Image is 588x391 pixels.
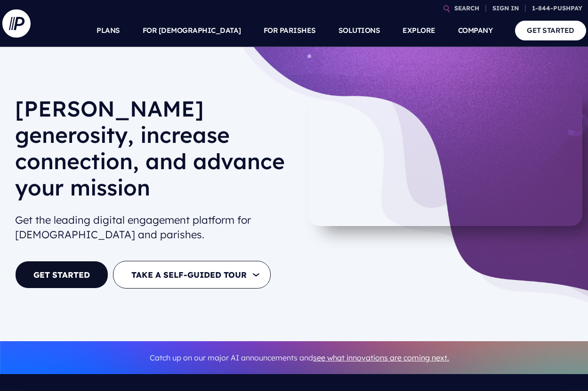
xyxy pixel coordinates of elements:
h2: Get the leading digital engagement platform for [DEMOGRAPHIC_DATA] and parishes. [15,209,292,246]
a: FOR [DEMOGRAPHIC_DATA] [143,14,241,47]
h1: [PERSON_NAME] generosity, increase connection, and advance your mission [15,95,292,208]
a: EXPLORE [403,14,435,47]
a: FOR PARISHES [264,14,316,47]
a: SOLUTIONS [338,14,380,47]
a: COMPANY [458,14,493,47]
p: Catch up on our major AI announcements and [15,347,584,368]
a: GET STARTED [15,261,108,289]
a: PLANS [97,14,120,47]
a: GET STARTED [515,21,586,40]
a: see what innovations are coming next. [313,353,449,362]
button: TAKE A SELF-GUIDED TOUR [113,261,271,289]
